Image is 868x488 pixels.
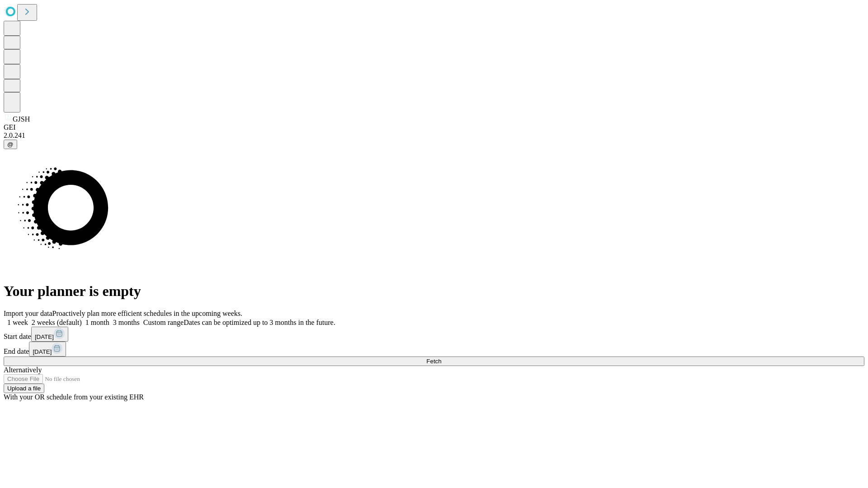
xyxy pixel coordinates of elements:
button: Fetch [4,357,864,366]
span: 2 weeks (default) [32,319,82,326]
span: 3 months [113,319,140,326]
span: 1 week [7,319,28,326]
span: Custom range [143,319,184,326]
span: With your OR schedule from your existing EHR [4,393,144,401]
button: [DATE] [29,342,66,357]
h1: Your planner is empty [4,283,864,300]
span: Dates can be optimized up to 3 months in the future. [184,319,335,326]
span: [DATE] [35,333,54,340]
div: 2.0.241 [4,131,864,140]
button: [DATE] [31,327,68,342]
div: GEI [4,123,864,131]
span: Alternatively [4,366,42,374]
span: Import your data [4,310,52,317]
div: End date [4,342,864,357]
span: GJSH [13,115,30,123]
span: Fetch [426,358,441,365]
button: @ [4,140,17,149]
span: @ [7,141,14,148]
span: 1 month [85,319,109,326]
span: [DATE] [33,348,52,355]
button: Upload a file [4,384,44,393]
span: Proactively plan more efficient schedules in the upcoming weeks. [52,310,242,317]
div: Start date [4,327,864,342]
